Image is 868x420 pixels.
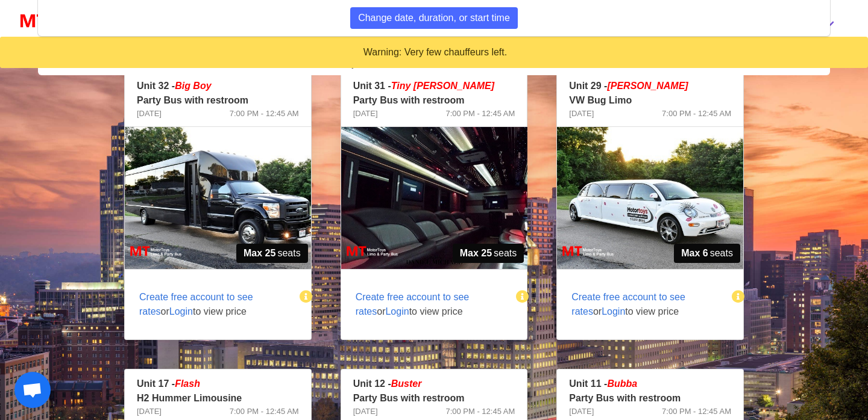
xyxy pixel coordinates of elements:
em: Flash [175,378,200,389]
p: Unit 29 - [569,79,731,93]
span: seats [674,244,740,263]
p: Unit 17 - [137,377,299,391]
em: [PERSON_NAME] [607,81,688,91]
span: [DATE] [353,108,378,120]
p: Party Bus with restroom [353,93,515,108]
span: Change date, duration, or start time [358,11,510,25]
p: Unit 12 - [353,377,515,391]
span: seats [453,244,524,263]
strong: Max 25 [460,246,492,261]
span: or to view price [341,276,518,333]
em: Big Boy [175,81,211,91]
span: 7:00 PM - 12:45 AM [662,108,731,120]
span: Create free account to see rates [139,292,253,317]
p: Party Bus with restroom [353,391,515,406]
span: [DATE] [569,406,594,418]
span: [DATE] [569,108,594,120]
span: [DATE] [137,108,162,120]
img: 32%2001.jpg [125,127,311,269]
span: 7:00 PM - 12:45 AM [230,108,299,120]
span: 7:00 PM - 12:45 AM [445,108,515,120]
em: Bubba [607,378,637,389]
p: H2 Hummer Limousine [137,391,299,406]
span: 7:00 PM - 12:45 AM [445,406,515,418]
p: Unit 32 - [137,79,299,93]
span: Create free account to see rates [571,292,685,317]
button: Change date, duration, or start time [350,7,518,29]
span: Create free account to see rates [356,292,470,317]
strong: Max 6 [681,246,708,261]
img: MotorToys Logo [17,13,91,29]
em: Buster [391,378,422,389]
span: or to view price [125,276,301,333]
span: Login [602,306,625,317]
span: Login [169,306,193,317]
p: VW Bug Limo [569,93,731,108]
div: Open chat [14,372,51,408]
span: or to view price [557,276,734,333]
span: [DATE] [137,406,162,418]
p: Unit 31 - [353,79,515,93]
span: 7:00 PM - 12:45 AM [230,406,299,418]
span: Tiny [PERSON_NAME] [391,81,494,91]
strong: Max 25 [244,246,275,261]
p: Party Bus with restroom [569,391,731,406]
span: 7:00 PM - 12:45 AM [662,406,731,418]
div: Warning: Very few chauffeurs left. [10,46,861,59]
img: 29%2001.jpg [557,127,743,269]
p: Unit 11 - [569,377,731,391]
p: Party Bus with restroom [137,93,299,108]
span: [DATE] [353,406,378,418]
span: Login [385,306,409,317]
span: seats [236,244,308,263]
img: 31%2002.jpg [341,127,527,269]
